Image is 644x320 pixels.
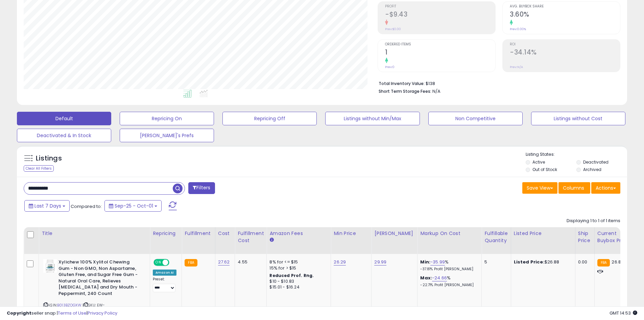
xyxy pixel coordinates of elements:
div: 4.55 [238,259,261,265]
p: -37.81% Profit [PERSON_NAME] [420,267,476,272]
div: Clear All Filters [24,165,54,172]
div: Fulfillable Quantity [484,230,508,244]
div: Displaying 1 to 1 of 1 items [567,218,620,224]
div: Title [42,230,147,237]
small: Prev: $0.00 [385,27,401,31]
span: Ordered Items [385,43,495,46]
div: Amazon AI [153,270,176,276]
button: Filters [188,182,215,194]
strong: Copyright [7,310,31,316]
small: Amazon Fees. [269,237,273,243]
img: 41UnwBP9u0L._SL40_.jpg [43,259,57,273]
div: 15% for > $15 [269,265,326,271]
span: Avg. Buybox Share [510,5,620,8]
span: ROI [510,43,620,46]
button: Default [17,112,111,125]
span: Compared to: [71,203,102,210]
b: Max: [420,275,432,281]
span: 2025-10-9 14:53 GMT [610,310,637,316]
button: Listings without Min/Max [325,112,420,125]
span: ON [154,260,163,265]
button: Last 7 Days [24,200,70,212]
div: 0.00 [578,259,589,265]
label: Archived [583,167,601,172]
b: Listed Price: [514,259,545,265]
div: % [420,259,476,272]
div: 5 [484,259,505,265]
button: Save View [522,182,557,194]
button: Listings without Cost [531,112,625,125]
a: -24.66 [432,275,447,281]
span: OFF [168,260,179,265]
a: Terms of Use [58,310,87,316]
div: Listed Price [514,230,572,237]
button: [PERSON_NAME]'s Prefs [120,129,214,142]
div: 8% for <= $15 [269,259,326,265]
b: Short Term Storage Fees: [379,88,431,94]
a: 27.62 [218,259,230,265]
button: Columns [558,182,590,194]
p: Listing States: [526,151,627,158]
small: Prev: 0.00% [510,27,526,31]
b: Min: [420,259,430,265]
small: FBA [597,259,610,266]
small: Prev: N/A [510,65,523,69]
button: Repricing Off [222,112,317,125]
button: Repricing On [120,112,214,125]
li: $138 [379,79,615,87]
span: 26.88 [612,259,624,265]
button: Deactivated & In Stock [17,129,111,142]
div: [PERSON_NAME] [374,230,414,237]
small: Prev: 0 [385,65,395,69]
label: Deactivated [583,159,609,165]
a: Privacy Policy [88,310,117,316]
div: Min Price [334,230,368,237]
div: Fulfillment [185,230,212,237]
div: Cost [218,230,232,237]
div: Preset: [153,277,176,292]
button: Sep-25 - Oct-01 [104,200,162,212]
span: Last 7 Days [34,202,61,209]
p: -22.71% Profit [PERSON_NAME] [420,283,476,287]
div: Amazon Fees [269,230,328,237]
div: % [420,275,476,287]
small: FBA [185,259,197,266]
div: $15.01 - $16.24 [269,284,326,290]
div: Ship Price [578,230,592,244]
div: Markup on Cost [420,230,479,237]
b: Total Inventory Value: [379,81,425,86]
label: Active [532,159,545,165]
button: Non Competitive [428,112,523,125]
h2: -34.14% [510,48,620,58]
div: Repricing [153,230,179,237]
div: seller snap | | [7,310,117,317]
div: Fulfillment Cost [238,230,264,244]
div: $26.88 [514,259,570,265]
b: Xylichew 100% Xylitol Chewing Gum - Non GMO, Non Aspartame, Gluten Free, and Sugar Free Gum - Nat... [58,259,141,298]
a: 29.99 [374,259,386,265]
h2: 3.60% [510,10,620,20]
th: The percentage added to the cost of goods (COGS) that forms the calculator for Min & Max prices. [418,227,482,254]
span: N/A [432,88,440,94]
button: Actions [591,182,620,194]
h5: Listings [36,154,62,163]
div: $10 - $10.83 [269,279,326,284]
span: Profit [385,5,495,8]
b: Reduced Prof. Rng. [269,273,314,278]
h2: 1 [385,48,495,58]
span: Columns [563,185,584,191]
label: Out of Stock [532,167,557,172]
a: 26.29 [334,259,346,265]
a: -35.99 [430,259,445,265]
div: Current Buybox Price [597,230,632,244]
span: Sep-25 - Oct-01 [115,202,153,209]
h2: -$9.43 [385,10,495,20]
